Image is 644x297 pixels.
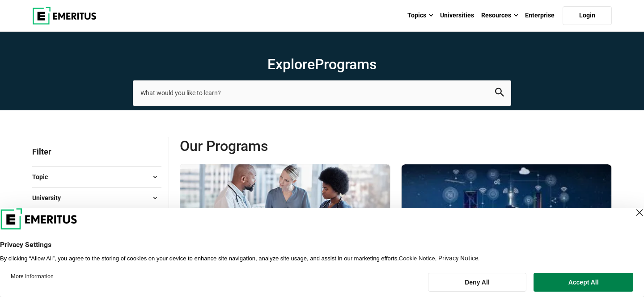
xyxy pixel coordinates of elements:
span: Programs [315,56,377,73]
button: University [32,191,161,205]
img: Communication Strategies for Healthcare Leaders | Online Healthcare Course [180,164,390,254]
span: Topic [32,172,55,182]
img: Digital Transformation: Leading People, Data & Technology | Online Digital Transformation Course [402,164,611,254]
span: Our Programs [180,137,396,155]
a: Login [563,6,612,25]
input: search-page [133,80,511,105]
a: search [495,90,504,99]
h1: Explore [133,55,511,73]
button: search [495,88,504,98]
p: Filter [32,137,161,166]
button: Topic [32,170,161,184]
span: University [32,193,68,203]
